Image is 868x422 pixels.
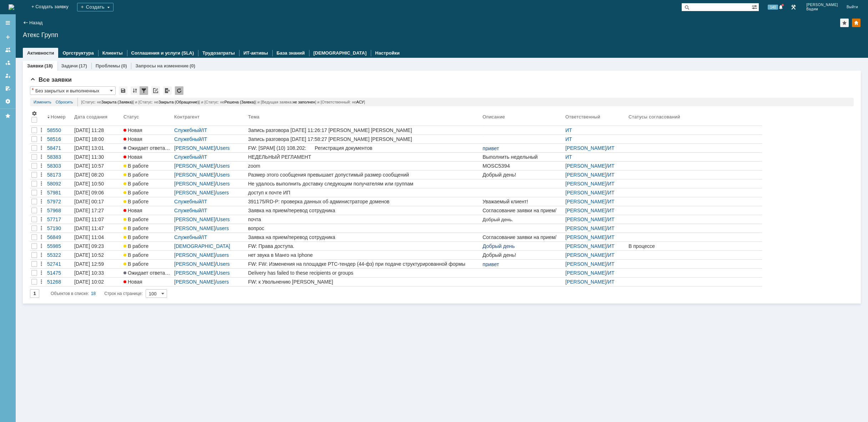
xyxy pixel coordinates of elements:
[203,208,207,213] a: IT
[174,199,201,204] a: Служебный
[73,179,122,188] a: [DATE] 10:50
[608,261,615,267] a: ИТ
[11,90,178,96] span: Заполняемость полей (смотрим на почте отчёт "Пустые поля AD")
[77,3,113,11] div: Создать
[46,260,73,268] a: 52741
[565,127,572,133] a: ИТ
[608,190,615,195] a: ИТ
[852,19,861,27] div: Изменить домашнюю страницу
[47,136,71,142] div: 58516
[565,114,601,120] div: Ответственный
[11,68,201,80] span: - Не включена защита. Уровень постоянной защиты отличается от уровня, установленного администратором
[74,199,104,204] div: [DATE] 00:17
[73,188,122,197] a: [DATE] 09:06
[27,50,54,56] a: Активности
[122,278,173,286] a: Новая
[608,163,615,169] a: ИТ
[46,242,73,250] a: 55985
[34,98,51,106] a: Изменить
[47,19,76,25] span: Kaspersky
[9,4,14,10] img: logo
[54,51,79,57] span: 555 55 22
[247,153,481,161] a: НЕДЕЛЬНЫЙ РЕГЛАМЕНТ
[74,127,104,133] div: [DATE] 11:28
[248,172,480,178] div: Размер этого сообщения превышает допустимый размер сообщений
[608,145,615,151] a: ИТ
[122,162,173,170] a: В работе
[74,172,104,178] div: [DATE] 08:20
[123,199,148,204] span: В работе
[2,83,14,94] a: Мои согласования
[74,261,104,267] div: [DATE] 12:59
[163,86,172,95] div: Экспорт списка
[247,278,481,286] a: FW: к Увольнению [PERSON_NAME]
[565,279,606,285] a: [PERSON_NAME]
[44,63,52,68] div: (18)
[174,172,215,178] a: [PERSON_NAME]
[39,51,79,57] a: 8 800555 55 22
[47,279,71,285] div: 51268
[19,82,43,88] span: Аудит AD
[203,127,207,133] a: IT
[14,7,104,34] img: Electros logo
[565,225,606,231] a: [PERSON_NAME]
[29,46,36,51] span: Ios
[248,127,480,133] div: Запись разговора [DATE] 11:26:17 [PERSON_NAME] [PERSON_NAME]
[248,145,480,151] div: FW: [SPAM] (10) 108.202: Регистрация документов
[217,163,230,169] a: Users
[123,270,194,276] span: Ожидает ответа контрагента
[11,25,196,37] span: Список ПК, где не установлен Агент администрирования и антивирусная защита
[123,261,148,267] span: В работе
[122,171,173,179] a: В работе
[36,59,82,65] a: [DOMAIN_NAME]
[47,199,71,204] div: 57972
[123,252,148,258] span: В работе
[247,144,481,152] a: FW: [SPAM] (10) 108.202: Регистрация документов
[123,136,142,142] span: Новая
[11,45,181,51] span: - Базы устарели. Срок действия лицензии истек или скоро истечет
[217,225,229,231] a: users
[277,50,305,56] a: База знаний
[73,197,122,206] a: [DATE] 00:17
[151,86,160,95] div: Скопировать ссылку на список
[248,136,480,142] div: Запись разговора [DATE] 17:58:27 [PERSON_NAME] [PERSON_NAME]
[47,172,71,178] div: 58173
[2,57,14,68] a: Заявки в моей ответственности
[42,23,58,29] span: ZOOM
[565,190,606,195] a: [PERSON_NAME]
[247,109,481,126] th: Тема
[123,181,148,187] span: В работе
[248,190,480,195] div: доступ к почте ИП
[565,270,606,276] a: [PERSON_NAME]
[79,63,87,68] div: (17)
[247,126,481,134] a: Запись разговора [DATE] 11:26:17 [PERSON_NAME] [PERSON_NAME]
[203,199,207,204] a: IT
[122,135,173,143] a: Новая
[47,225,71,231] div: 57190
[47,270,71,276] div: 51475
[248,279,480,285] div: FW: к Увольнению [PERSON_NAME]
[47,217,71,222] div: 57717
[2,96,14,107] a: Настройки
[248,225,480,231] div: вопрос
[565,252,606,258] a: [PERSON_NAME]
[46,162,73,170] a: 58303
[122,188,173,197] a: В работе
[243,50,268,56] a: ИТ-активы
[608,181,615,187] a: ИТ
[46,179,73,188] a: 58092
[46,144,73,152] a: 58471
[123,279,142,285] span: Новая
[608,270,615,276] a: ИТ
[174,181,215,187] a: [PERSON_NAME]
[46,224,73,233] a: 57190
[74,270,104,276] div: [DATE] 10:33
[217,145,230,151] a: Users
[217,181,230,187] a: Users
[217,261,230,267] a: Users
[122,233,173,241] a: В работе
[202,50,235,56] a: Трудозатраты
[247,242,481,250] a: FW: Права доступа.
[122,109,173,126] th: Статус
[608,243,615,249] a: ИТ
